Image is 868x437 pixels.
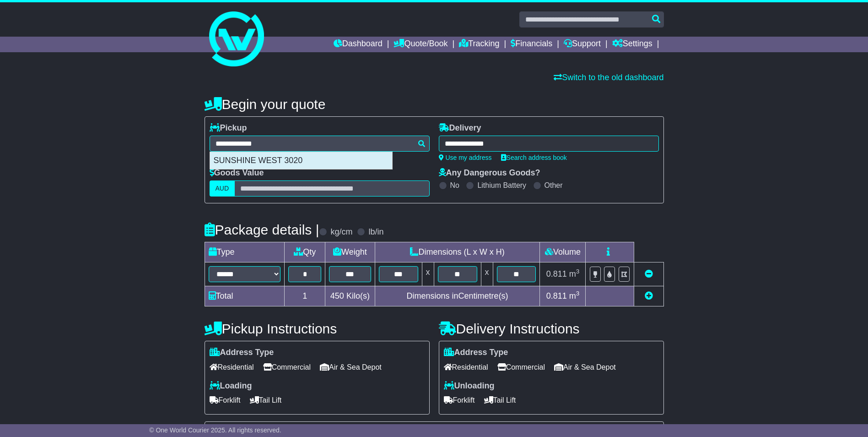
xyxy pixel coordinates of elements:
[320,360,382,374] span: Air & Sea Depot
[546,291,567,300] span: 0.811
[422,262,434,286] td: x
[444,393,475,407] span: Forklift
[439,321,664,336] h4: Delivery Instructions
[330,291,344,300] span: 450
[554,73,663,82] a: Switch to the old dashboard
[450,181,459,190] label: No
[501,154,567,161] a: Search address book
[645,269,653,279] a: Remove this item
[210,123,247,133] label: Pickup
[554,360,616,374] span: Air & Sea Depot
[576,290,580,297] sup: 3
[394,37,447,52] a: Quote/Book
[375,286,540,306] td: Dimensions in Centimetre(s)
[546,269,567,279] span: 0.811
[375,242,540,262] td: Dimensions (L x W x H)
[334,37,383,52] a: Dashboard
[481,262,493,286] td: x
[210,381,252,391] label: Loading
[250,393,282,407] span: Tail Lift
[205,97,664,112] h4: Begin your quote
[330,227,352,237] label: kg/cm
[263,360,311,374] span: Commercial
[210,393,241,407] span: Forklift
[210,152,392,169] div: SUNSHINE WEST 3020
[210,180,235,197] label: AUD
[210,360,254,374] span: Residential
[612,37,652,52] a: Settings
[210,168,264,178] label: Goods Value
[205,242,285,262] td: Type
[569,269,580,279] span: m
[564,37,601,52] a: Support
[325,286,375,306] td: Kilo(s)
[444,348,508,358] label: Address Type
[285,242,325,262] td: Qty
[569,291,580,300] span: m
[149,426,281,434] span: © One World Courier 2025. All rights reserved.
[484,393,516,407] span: Tail Lift
[205,321,430,336] h4: Pickup Instructions
[285,286,325,306] td: 1
[459,37,499,52] a: Tracking
[645,291,653,300] a: Add new item
[439,168,540,178] label: Any Dangerous Goods?
[444,381,495,391] label: Unloading
[540,242,586,262] td: Volume
[325,242,375,262] td: Weight
[511,37,552,52] a: Financials
[439,123,481,133] label: Delivery
[205,286,285,306] td: Total
[205,222,319,237] h4: Package details |
[576,268,580,275] sup: 3
[368,227,383,237] label: lb/in
[545,181,563,190] label: Other
[497,360,545,374] span: Commercial
[210,348,274,358] label: Address Type
[439,154,492,161] a: Use my address
[444,360,488,374] span: Residential
[477,181,526,190] label: Lithium Battery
